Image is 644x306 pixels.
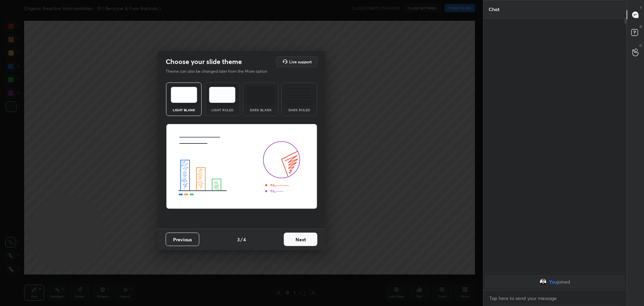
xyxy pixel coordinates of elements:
[284,233,317,246] button: Next
[639,43,642,48] p: G
[166,57,242,66] h2: Choose your slide theme
[247,108,274,112] div: Dark Blank
[483,274,627,290] div: grid
[540,279,546,285] img: f09d9dab4b74436fa4823a0cd67107e0.jpg
[243,236,246,243] h4: 4
[209,108,236,112] div: Light Ruled
[240,236,243,243] h4: /
[248,87,274,103] img: darkTheme.f0cc69e5.svg
[557,279,570,285] span: joined
[640,24,642,29] p: D
[209,87,235,103] img: lightRuledTheme.5fabf969.svg
[166,233,199,246] button: Previous
[171,87,197,103] img: lightTheme.e5ed3b09.svg
[289,60,312,64] h5: Live support
[483,0,505,18] p: Chat
[166,124,317,209] img: lightThemeBanner.fbc32fad.svg
[640,5,642,10] p: T
[166,68,274,74] p: Theme can also be changed later from the More option
[237,236,240,243] h4: 3
[170,108,197,112] div: Light Blank
[286,108,313,112] div: Dark Ruled
[286,87,312,103] img: darkRuledTheme.de295e13.svg
[549,279,557,285] span: You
